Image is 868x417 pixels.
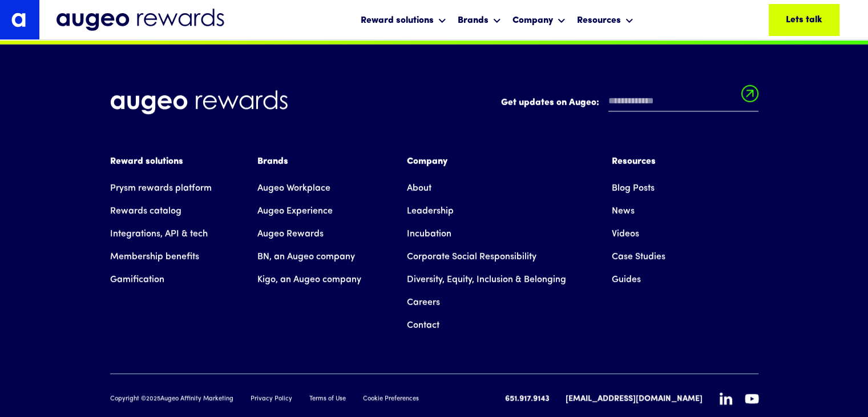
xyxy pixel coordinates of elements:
div: Reward solutions [358,5,449,35]
a: Guides [612,268,641,291]
a: Gamification [110,268,164,291]
div: Reward solutions [110,155,212,169]
a: Cookie Preferences [363,395,419,404]
strong: Prysm rewards platform [110,184,212,193]
a: Diversity, Equity, Inclusion & Belonging [407,268,566,291]
a: Terms of Use [309,395,346,404]
a: Kigo, an Augeo company [257,268,361,291]
a: BN, an Augeo company [257,246,355,268]
div: Resources [577,14,621,27]
input: Submit [741,85,758,109]
a: Lets talk [769,4,839,36]
div: Company [510,5,568,35]
a: Prysm rewards platform [110,177,212,200]
a: News [612,200,635,223]
a: Integrations, API & tech [110,223,208,246]
a: Augeo Experience [257,200,333,223]
a: Membership benefits [110,246,199,268]
label: Get updates on Augeo: [501,96,599,110]
a: About [407,177,431,200]
a: [EMAIL_ADDRESS][DOMAIN_NAME] [566,393,703,405]
a: Contact [407,314,439,337]
a: Blog Posts [612,177,655,200]
a: Augeo Rewards [257,223,324,246]
form: Email Form [501,90,758,118]
div: Copyright © Augeo Affinity Marketing [110,395,233,404]
a: 651.917.9143 [505,393,550,405]
a: Careers [407,291,440,314]
div: Resources [574,5,636,35]
div: Company [407,155,566,169]
a: Rewards catalog [110,200,181,223]
a: Corporate Social Responsibility [407,246,536,268]
div: Brands [455,5,504,35]
span: 2025 [146,396,160,402]
a: Augeo Workplace [257,177,330,200]
div: Resources [612,155,665,169]
div: Brands [257,155,361,169]
a: Privacy Policy [251,395,292,404]
div: Brands [458,14,488,27]
div: Company [512,14,553,27]
a: Videos [612,223,639,246]
img: Augeo Rewards business unit full logo in white. [110,90,288,115]
a: Incubation [407,223,451,246]
div: | [556,392,559,406]
a: Leadership [407,200,454,223]
a: Case Studies [612,246,665,268]
div: Reward solutions [361,14,434,27]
